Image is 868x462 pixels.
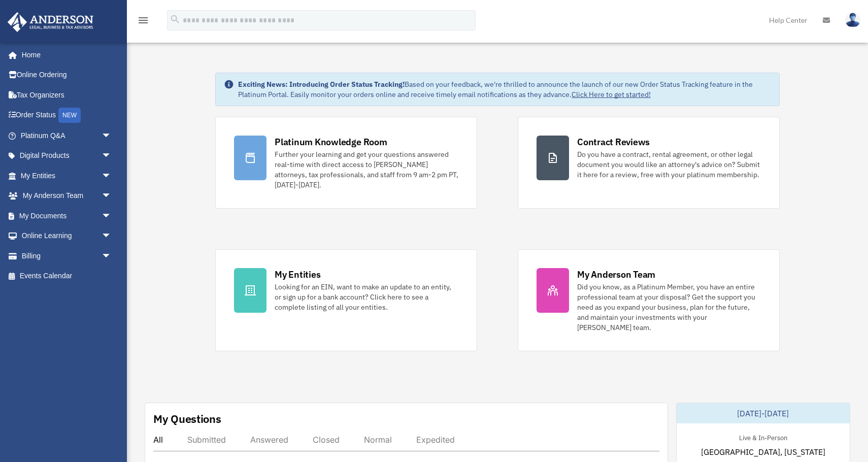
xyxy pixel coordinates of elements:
a: Online Learningarrow_drop_down [7,226,127,246]
strong: Exciting News: Introducing Order Status Tracking! [238,80,405,89]
a: Online Ordering [7,65,127,85]
div: Based on your feedback, we're thrilled to announce the launch of our new Order Status Tracking fe... [238,79,771,100]
a: menu [137,18,149,26]
a: My Entitiesarrow_drop_down [7,166,127,186]
a: Home [7,45,122,65]
span: arrow_drop_down [102,206,122,226]
i: search [170,14,181,25]
div: Answered [250,435,288,445]
span: [GEOGRAPHIC_DATA], [US_STATE] [701,446,825,458]
div: All [153,435,163,445]
a: Digital Productsarrow_drop_down [7,146,127,166]
img: Anderson Advisors Platinum Portal [5,12,96,32]
a: My Anderson Teamarrow_drop_down [7,186,127,206]
span: arrow_drop_down [102,226,122,247]
div: Platinum Knowledge Room [275,136,387,148]
a: Platinum Q&Aarrow_drop_down [7,125,127,146]
div: Contract Reviews [577,136,650,148]
div: Further your learning and get your questions answered real-time with direct access to [PERSON_NAM... [275,149,458,190]
div: Normal [364,435,392,445]
div: My Anderson Team [577,268,655,281]
span: arrow_drop_down [102,125,122,146]
div: Do you have a contract, rental agreement, or other legal document you would like an attorney's ad... [577,149,761,180]
a: Tax Organizers [7,85,127,105]
div: Submitted [187,435,226,445]
a: Order StatusNEW [7,105,127,126]
a: Events Calendar [7,266,127,286]
a: Contract Reviews Do you have a contract, rental agreement, or other legal document you would like... [518,117,780,209]
div: Closed [313,435,340,445]
div: [DATE]-[DATE] [677,403,850,423]
span: arrow_drop_down [102,146,122,167]
div: Live & In-Person [731,432,795,442]
a: Billingarrow_drop_down [7,246,127,266]
a: My Anderson Team Did you know, as a Platinum Member, you have an entire professional team at your... [518,249,780,351]
span: arrow_drop_down [102,166,122,186]
a: My Entities Looking for an EIN, want to make an update to an entity, or sign up for a bank accoun... [215,249,477,351]
a: Platinum Knowledge Room Further your learning and get your questions answered real-time with dire... [215,117,477,209]
img: User Pic [845,13,860,27]
div: Did you know, as a Platinum Member, you have an entire professional team at your disposal? Get th... [577,282,761,333]
span: arrow_drop_down [102,186,122,207]
a: My Documentsarrow_drop_down [7,206,127,226]
div: NEW [58,108,81,123]
span: arrow_drop_down [102,246,122,267]
div: My Questions [153,411,221,426]
div: Looking for an EIN, want to make an update to an entity, or sign up for a bank account? Click her... [275,282,458,312]
div: My Entities [275,268,320,281]
div: Expedited [416,435,455,445]
a: Click Here to get started! [572,90,651,99]
i: menu [137,14,149,26]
